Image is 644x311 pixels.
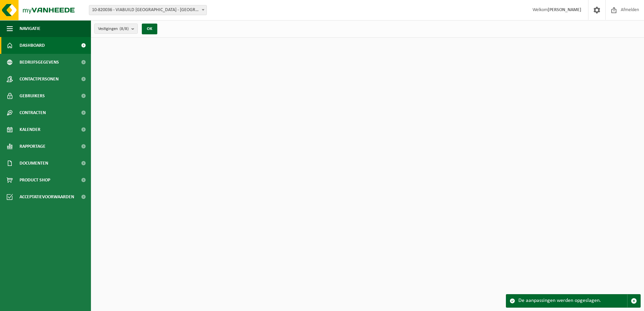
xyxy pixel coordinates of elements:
[20,172,50,188] span: Product Shop
[548,7,581,12] strong: [PERSON_NAME]
[89,5,207,15] span: 10-820036 - VIABUILD NV - PUURS-SINT-AMANDS
[518,295,627,307] div: De aanpassingen werden opgeslagen.
[94,24,138,34] button: Vestigingen(8/8)
[20,37,45,54] span: Dashboard
[20,104,46,121] span: Contracten
[20,71,59,88] span: Contactpersonen
[89,5,206,15] span: 10-820036 - VIABUILD NV - PUURS-SINT-AMANDS
[120,27,129,31] count: (8/8)
[20,88,45,104] span: Gebruikers
[20,138,45,155] span: Rapportage
[20,20,40,37] span: Navigatie
[20,155,48,172] span: Documenten
[20,121,40,138] span: Kalender
[20,54,59,71] span: Bedrijfsgegevens
[98,24,129,34] span: Vestigingen
[20,188,74,205] span: Acceptatievoorwaarden
[142,24,157,34] button: OK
